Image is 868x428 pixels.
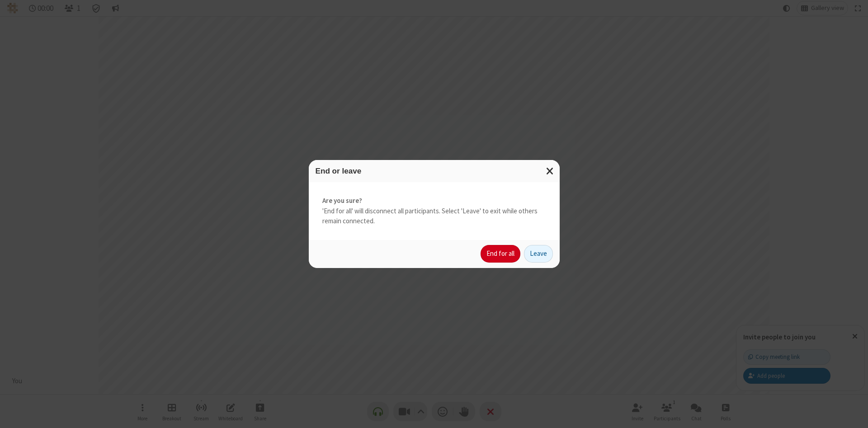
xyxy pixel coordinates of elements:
h3: End or leave [316,167,553,175]
div: 'End for all' will disconnect all participants. Select 'Leave' to exit while others remain connec... [309,182,560,240]
strong: Are you sure? [322,196,546,206]
button: Leave [524,245,553,263]
button: Close modal [541,160,560,182]
button: End for all [481,245,520,263]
